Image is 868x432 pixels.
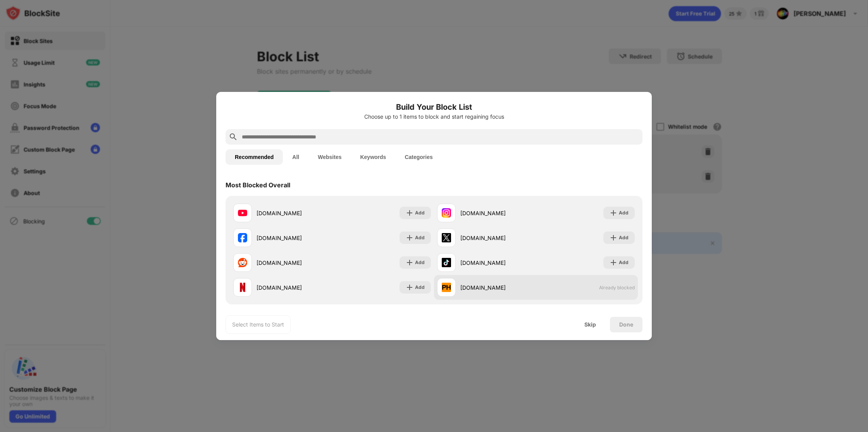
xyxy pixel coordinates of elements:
button: Websites [308,149,351,165]
div: Skip [584,321,596,328]
div: Add [415,234,425,242]
img: favicons [442,283,451,292]
div: Most Blocked Overall [226,181,290,189]
div: Done [619,321,633,328]
div: Choose up to 1 items to block and start regaining focus [226,114,642,120]
div: Add [415,283,425,291]
div: [DOMAIN_NAME] [257,234,332,242]
img: favicons [442,233,451,242]
div: [DOMAIN_NAME] [460,283,536,292]
div: [DOMAIN_NAME] [257,283,332,292]
button: Recommended [226,149,283,165]
div: [DOMAIN_NAME] [460,209,536,217]
div: Add [415,209,425,217]
img: favicons [442,208,451,218]
div: Add [619,209,629,217]
div: [DOMAIN_NAME] [257,259,332,267]
button: All [283,149,308,165]
img: favicons [442,258,451,267]
button: Categories [395,149,442,165]
img: favicons [238,258,247,267]
div: [DOMAIN_NAME] [257,209,332,217]
h6: Build Your Block List [226,101,642,113]
div: [DOMAIN_NAME] [460,259,536,267]
div: [DOMAIN_NAME] [460,234,536,242]
span: Already blocked [599,285,635,290]
img: search.svg [229,132,238,142]
img: favicons [238,283,247,292]
div: Add [415,259,425,266]
button: Keywords [351,149,395,165]
img: favicons [238,208,247,218]
div: Add [619,259,629,266]
img: favicons [238,233,247,242]
div: Select Items to Start [232,321,284,328]
div: Add [619,234,629,242]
